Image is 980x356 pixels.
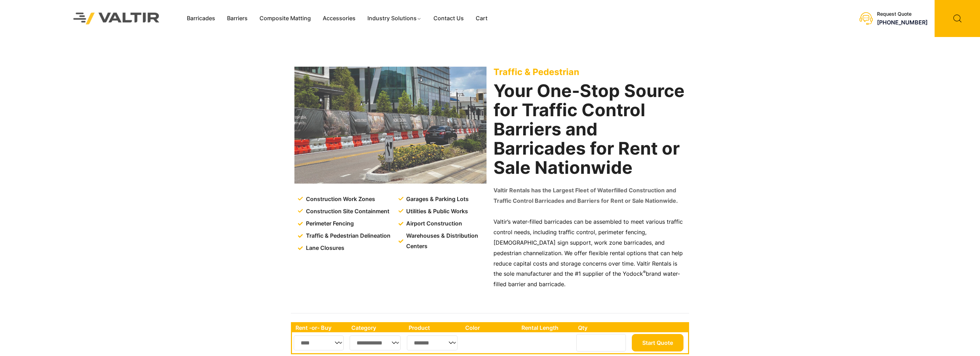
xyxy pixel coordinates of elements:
[304,243,344,253] span: Lane Closures
[292,323,348,332] th: Rent -or- Buy
[404,231,488,252] span: Warehouses & Distribution Centers
[462,323,518,332] th: Color
[361,13,427,24] a: Industry Solutions
[493,81,686,177] h2: Your One-Stop Source for Traffic Control Barriers and Barricades for Rent or Sale Nationwide
[304,206,389,217] span: Construction Site Containment
[493,217,686,290] p: Valtir’s water-filled barricades can be assembled to meet various traffic control needs, includin...
[317,13,361,24] a: Accessories
[221,13,254,24] a: Barriers
[254,13,317,24] a: Composite Matting
[304,218,354,229] span: Perimeter Fencing
[64,3,169,33] img: Valtir Rentals
[404,218,462,229] span: Airport Construction
[493,67,686,77] p: Traffic & Pedestrian
[404,206,468,217] span: Utilities & Public Works
[632,334,683,351] button: Start Quote
[348,323,405,332] th: Category
[304,231,390,241] span: Traffic & Pedestrian Delineation
[877,19,928,26] a: [PHONE_NUMBER]
[643,269,646,275] sup: ®
[493,185,686,206] p: Valtir Rentals has the Largest Fleet of Waterfilled Construction and Traffic Control Barricades a...
[405,323,462,332] th: Product
[877,11,928,17] div: Request Quote
[427,13,470,24] a: Contact Us
[304,194,375,205] span: Construction Work Zones
[518,323,575,332] th: Rental Length
[404,194,469,205] span: Garages & Parking Lots
[470,13,493,24] a: Cart
[575,323,630,332] th: Qty
[181,13,221,24] a: Barricades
